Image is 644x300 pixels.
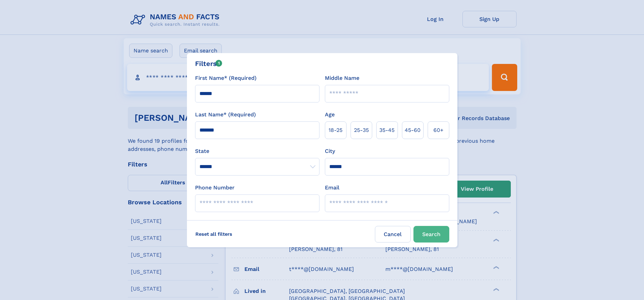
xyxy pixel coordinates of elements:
span: 35‑45 [379,126,395,134]
label: First Name* (Required) [195,74,257,82]
label: Email [325,184,339,192]
label: Reset all filters [191,226,237,242]
label: Cancel [375,226,411,243]
button: Search [413,226,449,243]
div: Filters [195,59,222,69]
span: 18‑25 [329,126,342,134]
span: 60+ [433,126,444,134]
label: Phone Number [195,184,235,192]
label: City [325,147,335,155]
span: 45‑60 [405,126,421,134]
label: Middle Name [325,74,359,82]
label: Age [325,111,335,119]
span: 25‑35 [354,126,369,134]
label: State [195,147,319,155]
label: Last Name* (Required) [195,111,256,119]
